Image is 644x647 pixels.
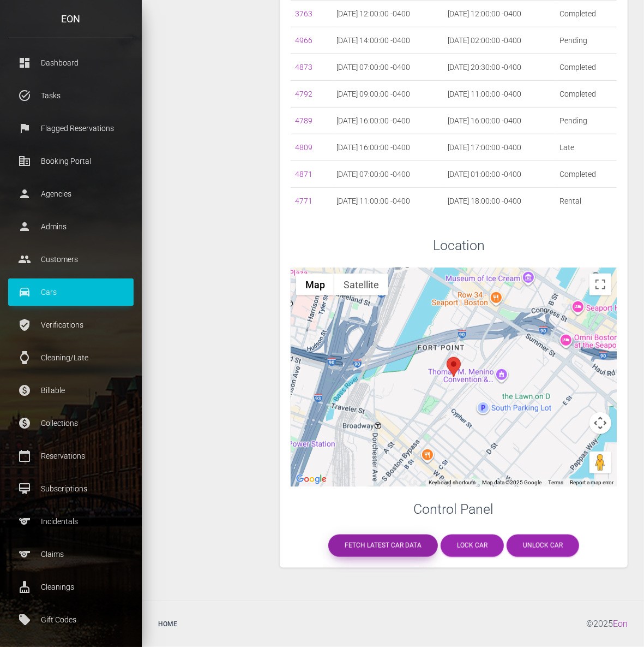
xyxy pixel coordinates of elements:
img: Google [293,472,329,486]
p: Incidentals [16,513,125,530]
a: 4809 [295,143,312,152]
td: [DATE] 01:00:00 -0400 [444,161,556,188]
td: Completed [555,81,617,108]
td: [DATE] 07:00:00 -0400 [332,161,444,188]
h3: Control Panel [291,500,617,519]
td: Pending [555,27,617,54]
a: watch Cleaning/Late [8,344,134,371]
td: [DATE] 17:00:00 -0400 [444,134,556,161]
a: Terms (opens in new tab) [548,479,563,485]
td: [DATE] 12:00:00 -0400 [444,1,556,27]
p: Flagged Reservations [16,120,125,136]
a: Fetch latest car data [328,535,438,557]
a: paid Billable [8,377,134,404]
a: 4873 [295,63,312,72]
button: Toggle fullscreen view [589,274,611,295]
a: task_alt Tasks [8,82,134,109]
h3: Location [434,236,617,255]
td: [DATE] 12:00:00 -0400 [332,1,444,27]
p: Verifications [16,317,125,333]
td: Rental [555,188,617,215]
a: person Agencies [8,180,134,207]
a: paid Collections [8,409,134,437]
a: calendar_today Reservations [8,442,134,470]
p: Dashboard [16,55,125,71]
a: card_membership Subscriptions [8,475,134,502]
a: 4771 [295,197,312,205]
p: Collections [16,415,125,431]
a: Unlock car [507,535,579,557]
button: Drag Pegman onto the map to open Street View [589,452,611,473]
a: cleaning_services Cleanings [8,573,134,601]
p: Gift Codes [16,612,125,628]
a: sports Incidentals [8,508,134,535]
button: Keyboard shortcuts [429,479,476,486]
a: Eon [613,619,628,629]
a: drive_eta Cars [8,278,134,306]
a: dashboard Dashboard [8,49,134,76]
span: Map data ©2025 Google [482,479,541,485]
a: Lock car [441,535,504,557]
a: 4871 [295,170,312,179]
p: Tasks [16,87,125,104]
td: [DATE] 11:00:00 -0400 [444,81,556,108]
td: [DATE] 16:00:00 -0400 [332,108,444,134]
td: [DATE] 18:00:00 -0400 [444,188,556,215]
td: Pending [555,108,617,134]
a: 3763 [295,9,312,18]
td: [DATE] 16:00:00 -0400 [332,134,444,161]
p: Cleaning/Late [16,349,125,366]
p: Customers [16,251,125,268]
div: © 2025 [586,609,636,639]
a: verified_user Verifications [8,311,134,339]
td: [DATE] 02:00:00 -0400 [444,27,556,54]
p: Billable [16,382,125,399]
td: Late [555,134,617,161]
p: Claims [16,546,125,562]
a: Home [150,609,185,639]
td: [DATE] 07:00:00 -0400 [332,54,444,81]
button: Show street map [296,274,334,295]
td: [DATE] 09:00:00 -0400 [332,81,444,108]
p: Booking Portal [16,153,125,169]
button: Map camera controls [589,412,611,434]
a: person Admins [8,213,134,240]
a: 4789 [295,116,312,125]
td: Completed [555,161,617,188]
a: 4792 [295,90,312,98]
a: people Customers [8,246,134,273]
td: [DATE] 16:00:00 -0400 [444,108,556,134]
td: [DATE] 11:00:00 -0400 [332,188,444,215]
p: Reservations [16,448,125,464]
a: local_offer Gift Codes [8,606,134,633]
td: [DATE] 14:00:00 -0400 [332,27,444,54]
a: corporate_fare Booking Portal [8,147,134,175]
p: Cars [16,284,125,300]
p: Admins [16,218,125,235]
p: Subscriptions [16,480,125,497]
td: [DATE] 20:30:00 -0400 [444,54,556,81]
p: Cleanings [16,579,125,595]
a: flag Flagged Reservations [8,115,134,142]
a: 4966 [295,36,312,45]
td: Completed [555,1,617,27]
a: Report a map error [570,479,613,485]
p: Agencies [16,186,125,202]
button: Show satellite imagery [334,274,388,295]
a: sports Claims [8,541,134,568]
a: Open this area in Google Maps (opens a new window) [293,472,329,486]
td: Completed [555,54,617,81]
